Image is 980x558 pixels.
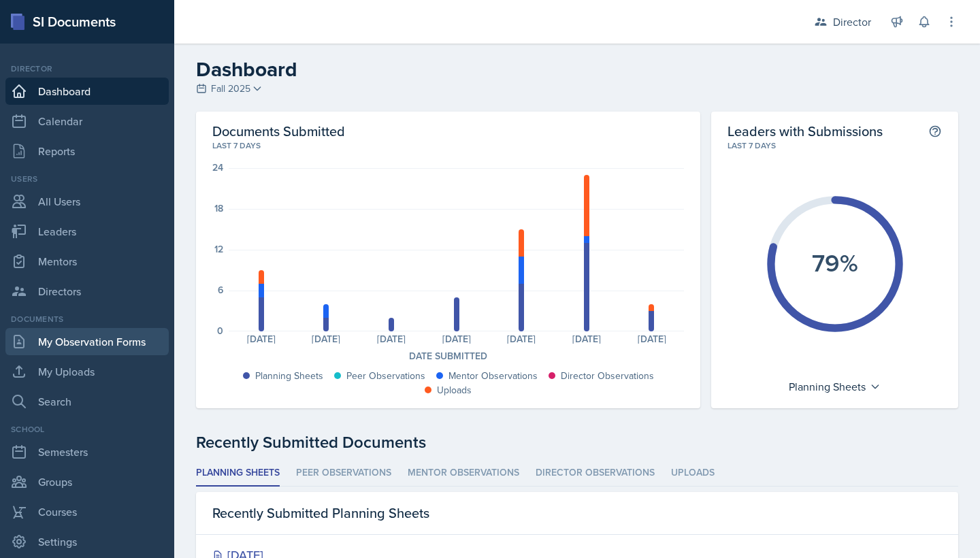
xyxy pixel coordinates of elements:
[5,173,169,185] div: Users
[5,423,169,436] div: School
[255,369,323,383] div: Planning Sheets
[218,285,223,295] div: 6
[229,334,294,344] div: [DATE]
[5,438,169,465] a: Semesters
[536,460,655,487] li: Director Observations
[5,218,169,245] a: Leaders
[212,349,684,363] div: Date Submitted
[5,528,169,555] a: Settings
[812,244,858,280] text: 79%
[217,326,223,335] div: 0
[5,468,169,495] a: Groups
[196,460,280,487] li: Planning Sheets
[424,334,489,344] div: [DATE]
[833,14,871,30] div: Director
[212,122,684,139] h2: Documents Submitted
[5,358,169,385] a: My Uploads
[489,334,555,344] div: [DATE]
[5,278,169,305] a: Directors
[214,244,223,254] div: 12
[212,163,223,172] div: 24
[448,369,538,383] div: Mentor Observations
[214,203,223,213] div: 18
[5,388,169,415] a: Search
[196,492,958,535] div: Recently Submitted Planning Sheets
[561,369,654,383] div: Director Observations
[728,122,883,139] h2: Leaders with Submissions
[408,460,519,487] li: Mentor Observations
[5,108,169,135] a: Calendar
[5,328,169,355] a: My Observation Forms
[212,139,684,152] div: Last 7 days
[359,334,424,344] div: [DATE]
[196,57,958,82] h2: Dashboard
[554,334,619,344] div: [DATE]
[5,63,169,75] div: Director
[5,248,169,275] a: Mentors
[5,78,169,105] a: Dashboard
[294,334,359,344] div: [DATE]
[5,498,169,525] a: Courses
[5,313,169,325] div: Documents
[196,430,958,455] div: Recently Submitted Documents
[619,334,685,344] div: [DATE]
[782,376,887,397] div: Planning Sheets
[671,460,715,487] li: Uploads
[296,460,391,487] li: Peer Observations
[728,139,942,152] div: Last 7 days
[437,383,472,397] div: Uploads
[5,188,169,215] a: All Users
[5,137,169,165] a: Reports
[211,82,250,96] span: Fall 2025
[346,369,425,383] div: Peer Observations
